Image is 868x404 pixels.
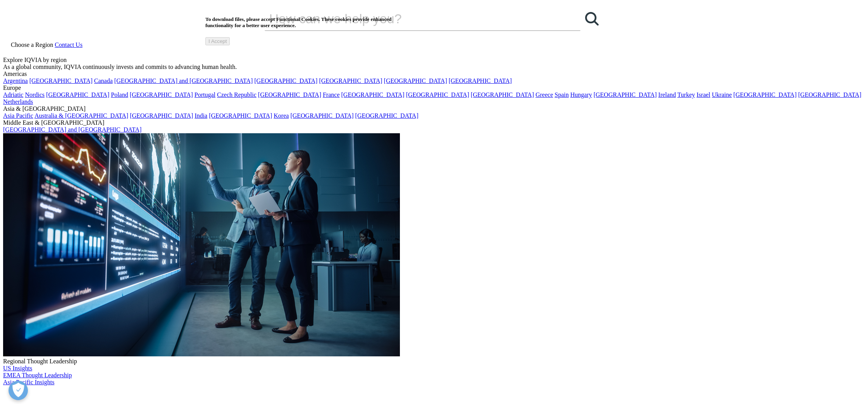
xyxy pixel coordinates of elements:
a: Argentina [3,77,28,84]
a: Adriatic [3,91,23,98]
a: [GEOGRAPHIC_DATA] [355,112,418,119]
a: Contact Us [55,41,83,48]
div: Europe [3,84,865,91]
div: Asia & [GEOGRAPHIC_DATA] [3,105,865,112]
a: [GEOGRAPHIC_DATA] [734,91,797,98]
img: 2093_analyzing-data-using-big-screen-display-and-laptop.png [3,133,400,356]
span: Choose a Region [11,41,53,48]
a: [GEOGRAPHIC_DATA] [130,112,193,119]
a: [GEOGRAPHIC_DATA] [258,91,321,98]
a: Korea [274,112,289,119]
h5: To download files, please accept Functional Cookies. These cookies provide enhanced functionality... [205,16,393,29]
a: [GEOGRAPHIC_DATA] [449,77,512,84]
a: Nordics [25,91,45,98]
a: Turkey [677,91,695,98]
a: [GEOGRAPHIC_DATA] [46,91,109,98]
a: [GEOGRAPHIC_DATA] [471,91,534,98]
a: Netherlands [3,98,33,105]
a: [GEOGRAPHIC_DATA] [290,112,353,119]
a: [GEOGRAPHIC_DATA] [319,77,382,84]
a: Spain [555,91,568,98]
a: India [195,112,207,119]
a: [GEOGRAPHIC_DATA] [406,91,469,98]
a: France [323,91,340,98]
a: Asia Pacific [3,112,33,119]
a: Czech Republic [217,91,257,98]
svg: Search [585,12,599,26]
a: Search [580,7,604,30]
button: Open Preferences [9,381,28,400]
a: Israel [697,91,711,98]
a: [GEOGRAPHIC_DATA] [29,77,93,84]
a: [GEOGRAPHIC_DATA] [594,91,657,98]
a: Ireland [658,91,676,98]
a: [GEOGRAPHIC_DATA] [798,91,861,98]
a: Australia & [GEOGRAPHIC_DATA] [34,112,128,119]
div: Explore IQVIA by region [3,57,865,64]
a: [GEOGRAPHIC_DATA] [341,91,405,98]
a: [GEOGRAPHIC_DATA] [254,77,317,84]
input: Search [265,7,558,30]
a: Portugal [195,91,215,98]
div: Middle East & [GEOGRAPHIC_DATA] [3,119,865,126]
a: Poland [111,91,128,98]
a: Greece [536,91,553,98]
div: As a global community, IQVIA continuously invests and commits to advancing human health. [3,64,865,70]
a: [GEOGRAPHIC_DATA] [130,91,193,98]
a: [GEOGRAPHIC_DATA] [384,77,447,84]
input: I Accept [205,37,230,45]
a: Ukraine [712,91,732,98]
a: [GEOGRAPHIC_DATA] and [GEOGRAPHIC_DATA] [114,77,253,84]
a: Canada [94,77,113,84]
div: Americas [3,70,865,77]
a: [GEOGRAPHIC_DATA] and [GEOGRAPHIC_DATA] [3,126,141,133]
a: Hungary [570,91,592,98]
a: [GEOGRAPHIC_DATA] [209,112,272,119]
